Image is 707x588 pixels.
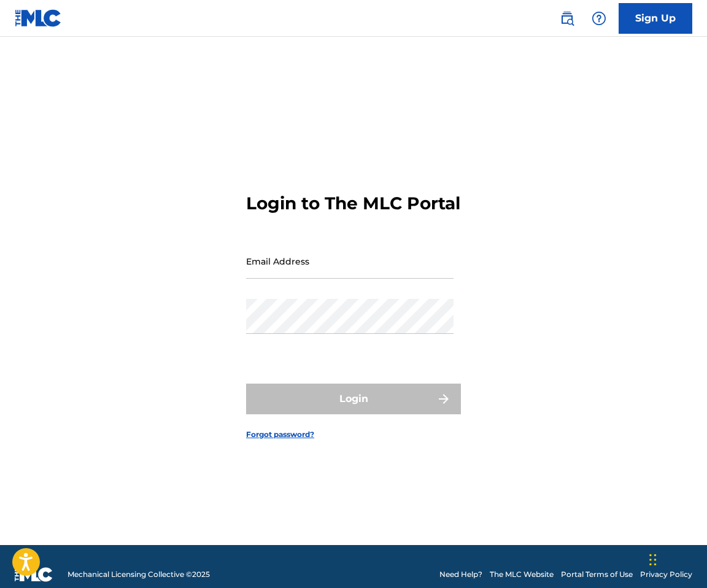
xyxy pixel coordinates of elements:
div: Drag [649,541,657,578]
a: Need Help? [439,569,482,580]
a: Sign Up [619,3,692,34]
img: logo [15,567,53,582]
img: help [592,11,606,26]
a: The MLC Website [490,569,554,580]
iframe: Chat Widget [646,529,707,588]
a: Forgot password? [246,429,314,440]
a: Public Search [555,6,579,31]
div: Help [587,6,611,31]
span: Mechanical Licensing Collective © 2025 [68,569,210,580]
a: Portal Terms of Use [561,569,633,580]
h3: Login to The MLC Portal [246,193,460,214]
img: MLC Logo [15,9,62,27]
img: search [560,11,574,26]
a: Privacy Policy [640,569,692,580]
